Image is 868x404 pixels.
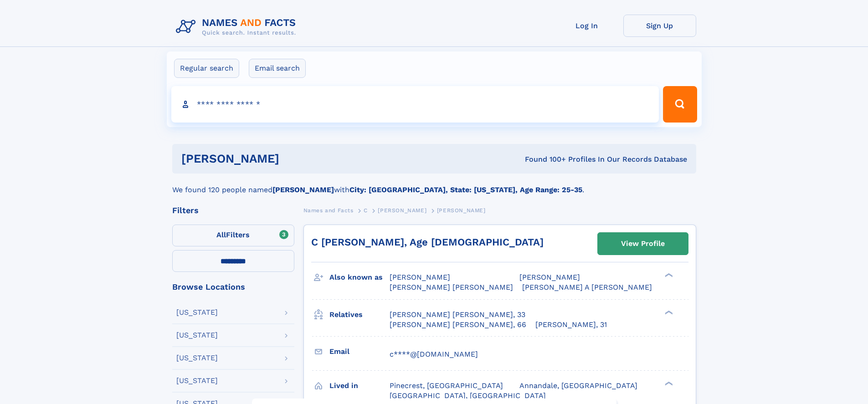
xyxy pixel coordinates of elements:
[311,236,544,248] a: C [PERSON_NAME], Age [DEMOGRAPHIC_DATA]
[329,378,390,394] h3: Lived in
[249,59,306,78] label: Email search
[329,307,390,322] h3: Relatives
[272,185,334,194] b: [PERSON_NAME]
[390,391,546,400] span: [GEOGRAPHIC_DATA], [GEOGRAPHIC_DATA]
[378,205,426,216] a: [PERSON_NAME]
[663,86,697,123] button: Search Button
[390,283,513,291] span: [PERSON_NAME] [PERSON_NAME]
[171,86,659,123] input: search input
[390,273,450,281] span: [PERSON_NAME]
[378,207,426,214] span: [PERSON_NAME]
[519,381,637,390] span: Annandale, [GEOGRAPHIC_DATA]
[172,283,294,291] div: Browse Locations
[390,320,526,330] a: [PERSON_NAME] [PERSON_NAME], 66
[172,206,294,215] div: Filters
[663,309,673,315] div: ❯
[172,15,303,39] img: Logo Names and Facts
[329,270,390,285] h3: Also known as
[172,174,696,195] div: We found 120 people named with .
[598,233,688,255] a: View Profile
[535,320,607,330] a: [PERSON_NAME], 31
[663,380,673,386] div: ❯
[176,377,218,384] div: [US_STATE]
[663,272,673,278] div: ❯
[172,225,294,246] label: Filters
[364,205,368,216] a: C
[364,207,368,214] span: C
[437,207,486,214] span: [PERSON_NAME]
[522,283,652,291] span: [PERSON_NAME] A [PERSON_NAME]
[550,15,623,37] a: Log In
[174,59,239,78] label: Regular search
[176,332,218,339] div: [US_STATE]
[519,273,580,281] span: [PERSON_NAME]
[176,354,218,362] div: [US_STATE]
[402,154,687,164] div: Found 100+ Profiles In Our Records Database
[623,15,696,37] a: Sign Up
[176,309,218,316] div: [US_STATE]
[329,344,390,359] h3: Email
[181,153,402,164] h1: [PERSON_NAME]
[216,230,226,239] span: All
[390,381,503,390] span: Pinecrest, [GEOGRAPHIC_DATA]
[621,233,665,254] div: View Profile
[303,205,354,216] a: Names and Facts
[349,185,582,194] b: City: [GEOGRAPHIC_DATA], State: [US_STATE], Age Range: 25-35
[390,310,525,320] a: [PERSON_NAME] [PERSON_NAME], 33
